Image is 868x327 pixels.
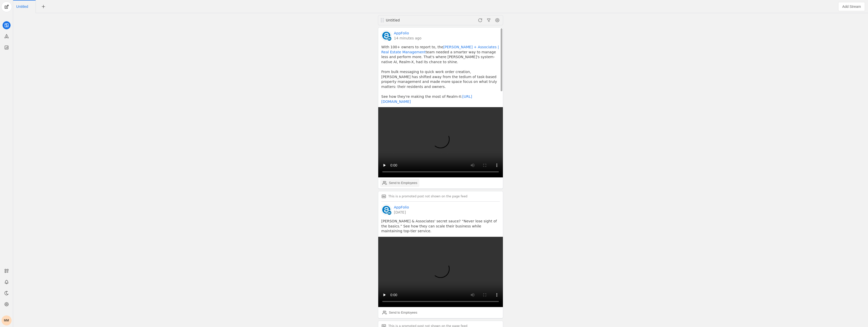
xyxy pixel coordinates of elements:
[389,180,417,185] div: Send to Employees
[16,5,28,8] span: Click to edit name
[381,205,391,215] img: cache
[838,2,865,11] button: Add Stream
[380,179,419,187] button: Send to Employees
[39,4,48,8] app-icon-button: New Tab
[381,95,472,104] a: [URL][DOMAIN_NAME]
[842,4,861,9] span: Add Stream
[381,31,391,41] img: cache
[388,194,467,198] p: This is a promoted post not shown on the page feed
[381,45,500,54] a: [PERSON_NAME] + Associates | Real Estate Management
[394,210,409,215] a: [DATE]
[394,31,409,36] a: AppFolio
[394,36,421,41] a: 14 minutes ago
[381,45,500,104] pre: With 100+ owners to report to, the team needed a smarter way to manage less and perform more. Tha...
[386,18,446,23] div: Untitled
[2,315,12,325] button: MM
[381,219,500,234] pre: [PERSON_NAME] & Associates' secret sauce? “Never lose sight of the basics.” See how they can scal...
[380,309,419,317] button: Send to Employees
[389,310,417,315] div: Send to Employees
[394,205,409,210] a: AppFolio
